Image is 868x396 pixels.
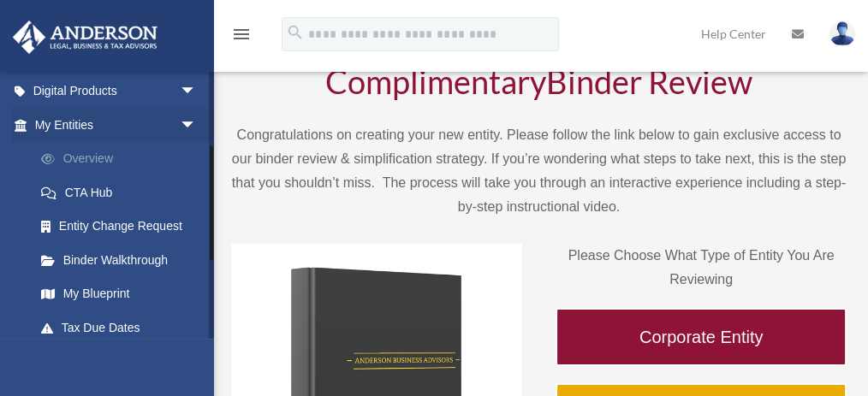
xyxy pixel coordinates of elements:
[12,108,223,142] a: My Entitiesarrow_drop_down
[180,74,214,109] span: arrow_drop_down
[24,210,223,244] a: Entity Change Request
[556,244,847,292] p: Please Choose What Type of Entity You Are Reviewing
[24,310,223,345] a: Tax Due Dates
[325,62,546,101] span: Complimentary
[24,277,223,311] a: My Blueprint
[12,74,223,109] a: Digital Productsarrow_drop_down
[556,308,847,366] a: Corporate Entity
[286,23,305,42] i: search
[8,21,163,54] img: Anderson Advisors Platinum Portal
[829,21,855,46] img: User Pic
[24,142,223,176] a: Overview
[24,243,214,277] a: Binder Walkthrough
[180,108,214,143] span: arrow_drop_down
[231,30,252,44] a: menu
[546,62,752,101] span: Binder Review
[231,123,847,219] p: Congratulations on creating your new entity. Please follow the link below to gain exclusive acces...
[24,175,223,210] a: CTA Hub
[231,24,252,44] i: menu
